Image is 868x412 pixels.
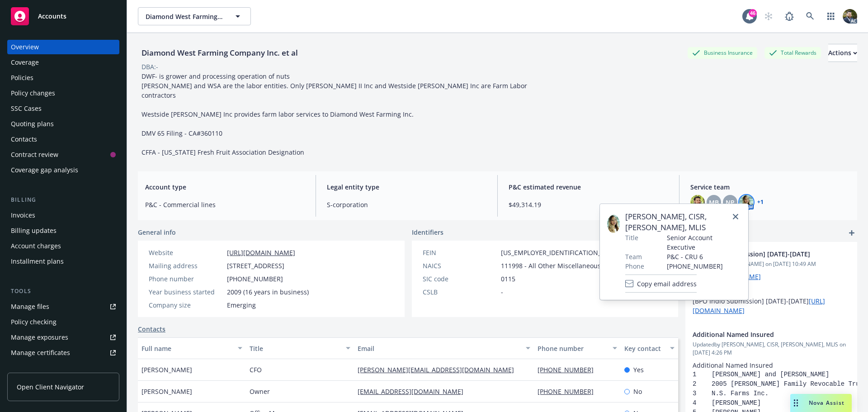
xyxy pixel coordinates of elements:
div: Company size [149,300,223,310]
button: Nova Assist [790,394,852,412]
span: P&C - CRU 6 [667,252,741,261]
span: Owner [250,387,270,396]
div: Manage claims [11,361,57,375]
div: Coverage gap analysis [11,163,78,177]
div: DBA: - [142,62,158,71]
div: Contract review [11,147,58,162]
span: [PHONE_NUMBER] [227,274,283,284]
div: Overview [11,40,39,54]
a: Switch app [822,7,840,25]
div: Total Rewards [764,47,821,58]
span: [BPO Indio Submission] [DATE]-[DATE] [693,249,826,259]
a: [PHONE_NUMBER] [538,365,601,374]
span: Additional Named Insured [693,330,826,339]
span: [PERSON_NAME], CISR, [PERSON_NAME], MLIS [625,211,741,233]
button: Full name [138,337,246,359]
span: Service team [690,182,850,192]
a: Report a Bug [780,7,798,25]
div: Key contact [624,344,665,353]
div: Drag to move [790,394,802,412]
span: Open Client Navigator [17,382,84,392]
span: No [633,387,642,396]
img: photo [690,195,705,209]
span: DWF- is grower and processing operation of nuts [PERSON_NAME] and WSA are the labor entities. Onl... [142,72,529,156]
span: 111998 - All Other Miscellaneous Crop Farming [501,261,644,270]
a: Manage claims [7,361,119,375]
div: Phone number [149,274,223,284]
button: Actions [828,44,857,62]
p: Additional Named Insured [693,360,850,370]
span: Updated by [PERSON_NAME], CISR, [PERSON_NAME], MLIS on [DATE] 4:26 PM [693,341,850,357]
div: Title [250,344,340,353]
span: Identifiers [412,227,443,237]
div: SSC Cases [11,101,42,116]
a: Coverage gap analysis [7,163,119,177]
span: P&C estimated revenue [509,182,668,192]
button: Key contact [621,337,678,359]
div: CSLB [423,287,497,297]
span: Account type [145,182,305,192]
button: Title [246,337,354,359]
a: +1 [757,199,764,205]
button: Copy email address [625,275,697,293]
div: Manage exposures [11,330,68,345]
div: 46 [749,9,757,17]
button: Email [354,337,534,359]
span: [PHONE_NUMBER] [667,261,741,271]
div: Business Insurance [688,47,757,58]
div: Contacts [11,132,37,147]
span: Accounts [38,13,66,20]
a: Manage certificates [7,346,119,360]
span: - [501,287,503,297]
span: [PERSON_NAME] [142,387,192,396]
a: SSC Cases [7,101,119,116]
span: S-corporation [327,200,486,209]
div: Full name [142,344,232,353]
div: Diamond West Farming Company Inc. et al [138,47,302,59]
div: FEIN [423,248,497,257]
span: 0115 [501,274,515,284]
a: [EMAIL_ADDRESS][DOMAIN_NAME] [358,387,471,396]
a: Quoting plans [7,117,119,131]
a: Accounts [7,4,119,29]
a: [URL][DOMAIN_NAME] [227,248,295,257]
div: [BPO Indio Submission] [DATE]-[DATE]Updatedby [PERSON_NAME] on [DATE] 10:49 AM[URL][DOMAIN_NAME] ... [685,242,857,322]
a: Policy changes [7,86,119,100]
div: Quoting plans [11,117,54,131]
a: Invoices [7,208,119,223]
div: Coverage [11,55,39,70]
span: Emerging [227,300,256,310]
div: Billing [7,195,119,204]
a: Start snowing [759,7,778,25]
div: Policy changes [11,86,55,100]
span: [PERSON_NAME] [142,365,192,374]
span: Legal entity type [327,182,486,192]
span: [STREET_ADDRESS] [227,261,284,270]
div: NAICS [423,261,497,270]
span: Phone [625,261,644,271]
a: Manage files [7,299,119,314]
a: Manage exposures [7,330,119,345]
div: Tools [7,287,119,296]
span: CFO [250,365,262,374]
a: Contacts [7,132,119,147]
button: Diamond West Farming Company Inc. et al [138,7,251,25]
a: [PHONE_NUMBER] [538,387,601,396]
a: [PERSON_NAME][EMAIL_ADDRESS][DOMAIN_NAME] [358,365,521,374]
span: Senior Account Executive [667,233,741,252]
a: Search [801,7,819,25]
a: Installment plans [7,254,119,269]
a: Billing updates [7,223,119,238]
img: photo [843,9,857,24]
div: SIC code [423,274,497,284]
span: Yes [633,365,644,374]
span: Copy email address [637,279,697,289]
div: Email [358,344,520,353]
img: photo [739,195,754,209]
div: Phone number [538,344,607,353]
div: Policies [11,71,33,85]
span: Updated by [PERSON_NAME] on [DATE] 10:49 AM [693,260,850,268]
div: Mailing address [149,261,223,270]
span: P&C - Commercial lines [145,200,305,209]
